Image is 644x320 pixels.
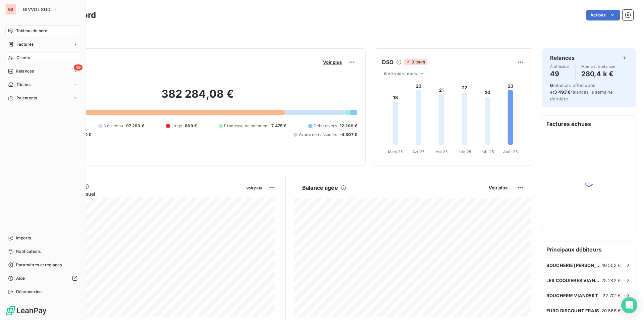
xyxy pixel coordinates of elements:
[603,293,621,298] span: 22 701 €
[5,93,80,103] a: Paiements
[586,10,620,20] button: Actions
[74,64,83,71] span: 49
[5,52,80,63] a: Clients
[601,263,621,268] span: 49 502 €
[489,185,507,190] span: Voir plus
[23,7,50,12] span: GIVVOL SUD
[550,64,570,68] span: À effectuer
[185,123,197,129] span: 669 €
[546,263,601,268] span: BOUCHERIE [PERSON_NAME]
[5,273,80,284] a: Aide
[224,123,269,129] span: Promesse de paiement
[384,71,417,76] span: 6 derniers mois
[550,83,553,88] span: 6
[5,260,80,270] a: Paramètres et réglages
[5,26,80,36] a: Tableau de bord
[621,297,637,313] div: Open Intercom Messenger
[244,185,264,191] button: Voir plus
[546,278,601,283] span: LES COQUIERES VIANDES
[16,275,25,281] span: Aide
[314,123,337,129] span: Débit divers
[542,116,636,132] h6: Factures échues
[16,235,31,241] span: Imports
[5,66,80,77] a: 49Relances
[299,132,337,138] span: Avoirs non associés
[321,59,344,65] button: Voir plus
[601,308,621,313] span: 20 568 €
[104,123,123,129] span: Non-échu
[16,262,62,268] span: Paramètres et réglages
[16,41,34,47] span: Factures
[542,241,636,258] h6: Principaux débiteurs
[5,4,16,15] div: GS
[546,308,599,313] span: EURO DISCOUNT FRAIS
[550,68,570,79] h4: 49
[340,132,357,138] span: -4 307 €
[171,123,182,129] span: Litige
[458,149,471,154] tspan: Juin 25
[16,248,41,255] span: Notifications
[5,305,47,316] img: Logo LeanPay
[126,123,144,129] span: 97 293 €
[601,278,621,283] span: 25 242 €
[412,149,425,154] tspan: Avr. 25
[435,149,448,154] tspan: Mai 25
[550,83,613,101] span: relances effectuées et relancés la semaine dernière.
[481,149,494,154] tspan: Juil. 25
[38,87,357,107] h2: 382 284,08 €
[554,89,571,95] span: 3 493 €
[302,184,338,192] h6: Balance âgée
[388,149,403,154] tspan: Mars 25
[5,233,80,243] a: Imports
[5,39,80,50] a: Factures
[16,289,42,295] span: Déconnexion
[38,190,241,197] span: Chiffre d'affaires mensuel
[16,82,31,88] span: Tâches
[546,293,598,298] span: BOUCHERIE VIANDART
[340,123,357,129] span: 12 209 €
[5,79,80,90] a: Tâches
[503,149,518,154] tspan: Août 25
[487,185,509,191] button: Voir plus
[550,54,575,62] h6: Relances
[16,95,37,101] span: Paiements
[271,123,286,129] span: 7 475 €
[323,59,342,65] span: Voir plus
[404,59,427,65] span: 3 jours
[16,28,47,34] span: Tableau de bord
[16,55,30,61] span: Clients
[581,64,615,68] span: Montant à relancer
[246,186,262,190] span: Voir plus
[382,58,393,66] h6: DSO
[16,68,34,74] span: Relances
[581,68,615,79] h4: 280,4 k €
